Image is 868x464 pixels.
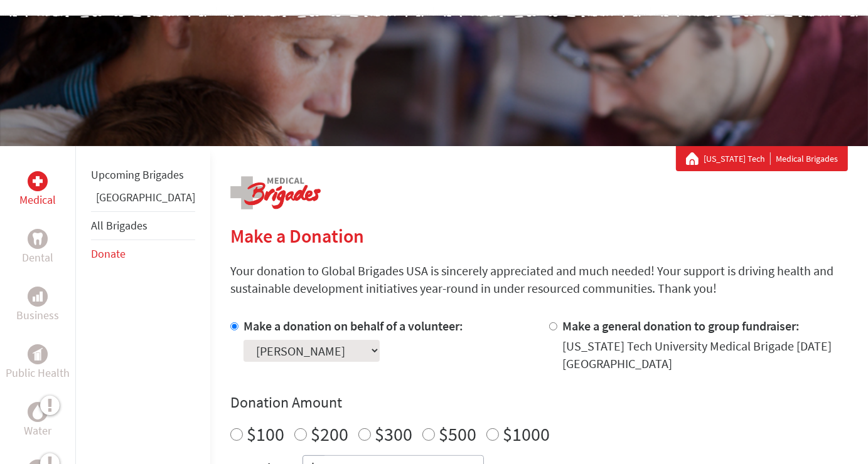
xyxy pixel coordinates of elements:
a: Upcoming Brigades [91,167,184,182]
img: Medical [33,176,43,186]
a: [GEOGRAPHIC_DATA] [96,190,195,204]
label: $100 [247,422,284,446]
img: Water [33,404,43,419]
label: $300 [375,422,412,446]
div: Water [28,402,48,422]
li: Upcoming Brigades [91,161,195,189]
p: Business [16,307,59,324]
p: Water [24,422,51,440]
a: [US_STATE] Tech [704,152,771,165]
li: Ghana [91,189,195,211]
p: Public Health [6,364,70,382]
p: Medical [19,191,56,209]
label: $1000 [503,422,550,446]
label: Make a donation on behalf of a volunteer: [244,318,463,334]
h2: Make a Donation [230,224,848,247]
img: Public Health [33,348,43,361]
a: WaterWater [24,402,51,440]
li: All Brigades [91,211,195,240]
h4: Donation Amount [230,393,848,413]
label: $200 [311,422,348,446]
div: Business [28,287,48,307]
img: Business [33,292,43,302]
div: Medical Brigades [686,152,838,165]
a: Public HealthPublic Health [6,344,70,382]
li: Donate [91,240,195,268]
div: Dental [28,229,48,249]
a: Donate [91,246,126,261]
img: logo-medical.png [230,176,321,209]
a: All Brigades [91,218,147,233]
a: BusinessBusiness [16,287,59,324]
label: $500 [439,422,476,446]
div: Medical [28,171,48,191]
a: MedicalMedical [19,171,56,209]
div: [US_STATE] Tech University Medical Brigade [DATE] [GEOGRAPHIC_DATA] [562,337,848,372]
p: Dental [22,249,53,266]
div: Public Health [28,344,48,364]
label: Make a general donation to group fundraiser: [562,318,800,334]
a: DentalDental [22,229,53,266]
img: Dental [33,233,43,245]
p: Your donation to Global Brigades USA is sincerely appreciated and much needed! Your support is dr... [230,262,848,297]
